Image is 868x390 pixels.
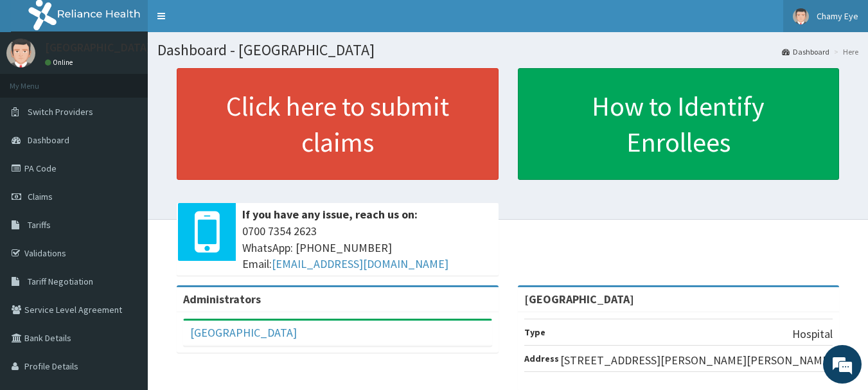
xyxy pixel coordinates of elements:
[45,42,151,53] p: [GEOGRAPHIC_DATA]
[6,39,35,67] img: User Image
[242,207,418,222] b: If you have any issue, reach us on:
[28,276,93,287] span: Tariff Negotiation
[782,46,829,57] a: Dashboard
[560,352,833,369] p: [STREET_ADDRESS][PERSON_NAME][PERSON_NAME]
[518,68,840,180] a: How to Identify Enrollees
[28,191,53,202] span: Claims
[177,68,499,180] a: Click here to submit claims
[45,58,76,67] a: Online
[28,134,69,146] span: Dashboard
[817,10,858,22] span: Chamy Eye
[242,223,492,272] span: 0700 7354 2623 WhatsApp: [PHONE_NUMBER] Email:
[524,326,545,338] b: Type
[792,326,833,342] p: Hospital
[831,46,858,57] li: Here
[524,292,634,306] strong: [GEOGRAPHIC_DATA]
[190,325,297,340] a: [GEOGRAPHIC_DATA]
[28,219,51,231] span: Tariffs
[524,353,559,364] b: Address
[272,256,448,271] a: [EMAIL_ADDRESS][DOMAIN_NAME]
[157,42,858,58] h1: Dashboard - [GEOGRAPHIC_DATA]
[793,8,809,24] img: User Image
[28,106,93,118] span: Switch Providers
[183,292,261,306] b: Administrators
